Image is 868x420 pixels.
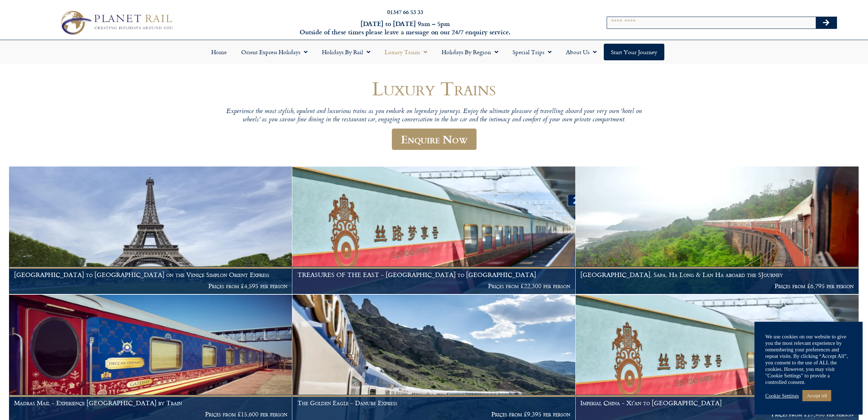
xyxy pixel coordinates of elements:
[580,399,854,407] h1: Imperial China - Xi’an to [GEOGRAPHIC_DATA]
[14,271,287,278] h1: [GEOGRAPHIC_DATA] to [GEOGRAPHIC_DATA] on the Venice Simplon Orient Express
[377,44,434,60] a: Luxury Trains
[802,390,831,401] a: Accept All
[297,282,571,290] p: Prices from £22,300 per person
[559,44,604,60] a: About Us
[297,399,571,407] h1: The Golden Eagle - Danube Express
[234,44,315,60] a: Orient Express Holidays
[392,129,477,150] a: Enquire Now
[580,271,854,278] h1: [GEOGRAPHIC_DATA], Sapa, Ha Long & Lan Ha aboard the SJourney
[233,20,577,36] h6: [DATE] to [DATE] 9am – 5pm Outside of these times please leave a message on our 24/7 enquiry serv...
[434,44,505,60] a: Holidays by Region
[315,44,377,60] a: Holidays by Rail
[218,78,650,99] h1: Luxury Trains
[14,399,287,407] h1: Madras Mail - Experience [GEOGRAPHIC_DATA] by Train
[580,282,854,290] p: Prices from £6,795 per person
[765,333,852,385] div: We use cookies on our website to give you the most relevant experience by remembering your prefer...
[4,44,864,60] nav: Menu
[576,166,859,294] a: [GEOGRAPHIC_DATA], Sapa, Ha Long & Lan Ha aboard the SJourney Prices from £6,795 per person
[14,411,287,418] p: Prices from £15,600 per person
[9,166,292,294] a: [GEOGRAPHIC_DATA] to [GEOGRAPHIC_DATA] on the Venice Simplon Orient Express Prices from £4,595 pe...
[56,8,176,37] img: Planet Rail Train Holidays Logo
[14,282,287,290] p: Prices from £4,595 per person
[765,393,799,399] a: Cookie Settings
[292,166,576,294] a: TREASURES OF THE EAST - [GEOGRAPHIC_DATA] to [GEOGRAPHIC_DATA] Prices from £22,300 per person
[204,44,234,60] a: Home
[218,108,650,125] p: Experience the most stylish, opulent and luxurious trains as you embark on legendary journeys. En...
[297,411,571,418] p: Prices from £9,395 per person
[387,8,423,16] a: 01347 66 53 33
[505,44,559,60] a: Special Trips
[297,271,571,278] h1: TREASURES OF THE EAST - [GEOGRAPHIC_DATA] to [GEOGRAPHIC_DATA]
[816,17,837,29] button: Search
[580,411,854,418] p: Prices from £17,900 per person
[604,44,664,60] a: Start your Journey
